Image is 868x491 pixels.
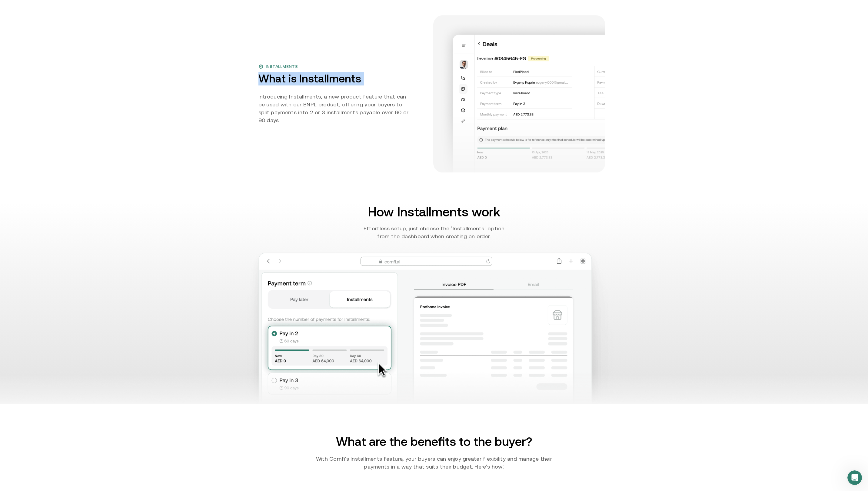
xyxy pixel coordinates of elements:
[258,93,413,124] p: Introducing Installments, a new product feature that can be used with our BNPL product, offering ...
[847,470,862,485] iframe: Intercom live chat
[336,434,532,449] h2: What are the benefits to the buyer?
[368,205,500,219] h2: How Installments work
[87,252,781,404] img: Info
[429,15,610,172] img: Installments image
[258,72,413,85] h2: What is Installments
[258,64,263,69] img: setting
[311,455,557,471] span: With Comfi’s Installments feature, your buyers can enjoy greater flexibility and manage their pay...
[357,225,511,240] p: Effortless setup, just choose the 'Installments' option from the dashboard when creating an order.
[266,63,298,70] span: Installments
